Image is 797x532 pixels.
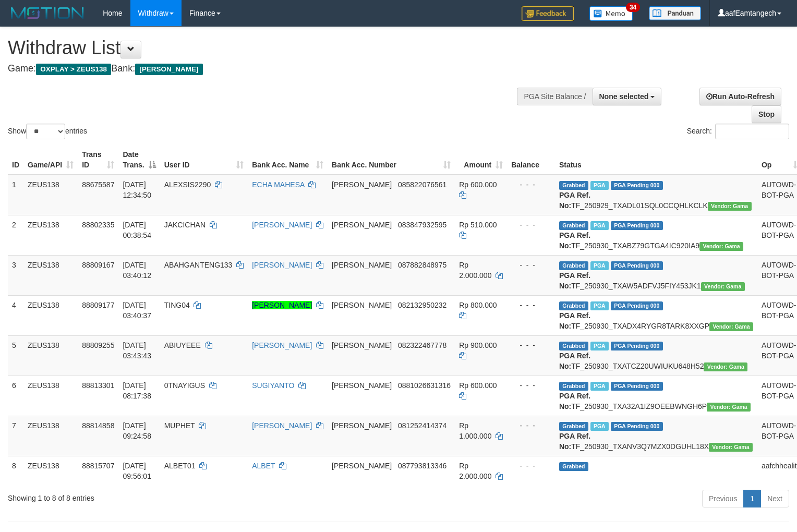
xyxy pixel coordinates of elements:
span: [DATE] 03:43:43 [123,341,151,360]
img: MOTION_logo.png [8,5,87,21]
td: 4 [8,295,23,335]
a: [PERSON_NAME] [252,301,312,309]
td: 6 [8,376,23,416]
td: 2 [8,215,23,255]
span: Grabbed [559,342,588,350]
td: 8 [8,456,23,486]
span: PGA Pending [611,181,663,190]
th: Balance [507,145,555,175]
span: [PERSON_NAME] [332,180,392,189]
th: Bank Acc. Number: activate to sort column ascending [328,145,455,175]
a: [PERSON_NAME] [252,421,312,430]
span: [PERSON_NAME] [332,381,392,390]
span: Vendor URL: https://trx31.1velocity.biz [707,403,751,412]
span: [PERSON_NAME] [332,261,392,269]
td: ZEUS138 [23,376,78,416]
label: Search: [687,124,789,139]
span: Vendor URL: https://trx31.1velocity.biz [701,282,745,291]
span: Rp 2.000.000 [459,261,491,280]
span: Copy 082322467778 to clipboard [398,341,446,349]
td: TF_250930_TXAW5ADFVJ5FIY453JK1 [555,255,757,295]
span: [DATE] 03:40:12 [123,261,151,280]
span: Grabbed [559,301,588,310]
span: Grabbed [559,261,588,270]
span: Copy 0881026631316 to clipboard [398,381,451,390]
input: Search: [715,124,789,139]
span: Marked by aaftanly [590,261,609,270]
span: Grabbed [559,181,588,190]
span: PGA Pending [611,221,663,230]
img: panduan.png [649,6,701,20]
span: 88815707 [82,462,114,470]
td: TF_250929_TXADL01SQL0CCQHLKCLK [555,175,757,215]
span: ABIUYEEE [164,341,201,349]
span: [PERSON_NAME] [332,301,392,309]
b: PGA Ref. No: [559,271,590,290]
span: Vendor URL: https://trx31.1velocity.biz [708,202,752,211]
th: Date Trans.: activate to sort column descending [118,145,160,175]
h1: Withdraw List [8,38,521,58]
td: ZEUS138 [23,335,78,376]
th: User ID: activate to sort column ascending [160,145,248,175]
span: [PERSON_NAME] [332,221,392,229]
a: SUGIYANTO [252,381,294,390]
span: Copy 085822076561 to clipboard [398,180,446,189]
span: PGA Pending [611,422,663,431]
td: TF_250930_TXADX4RYGR8TARK8XXGP [555,295,757,335]
th: Game/API: activate to sort column ascending [23,145,78,175]
span: Grabbed [559,382,588,391]
a: Previous [702,490,744,507]
span: PGA Pending [611,301,663,310]
a: ECHA MAHESA [252,180,304,189]
span: 88813301 [82,381,114,390]
th: Bank Acc. Name: activate to sort column ascending [248,145,328,175]
span: Marked by aafpengsreynich [590,422,609,431]
button: None selected [593,88,662,105]
span: Marked by aafpengsreynich [590,181,609,190]
span: Rp 800.000 [459,301,497,309]
span: None selected [599,92,649,101]
span: Grabbed [559,221,588,230]
span: PGA Pending [611,261,663,270]
td: ZEUS138 [23,175,78,215]
span: ALBET01 [164,462,196,470]
a: 1 [743,490,761,507]
span: Vendor URL: https://trx31.1velocity.biz [709,443,753,452]
div: - - - [511,461,551,471]
span: Copy 083847932595 to clipboard [398,221,446,229]
div: - - - [511,300,551,310]
div: - - - [511,420,551,431]
span: Marked by aaftanly [590,342,609,350]
a: [PERSON_NAME] [252,221,312,229]
span: ABAHGANTENG133 [164,261,233,269]
span: 0TNAYIGUS [164,381,205,390]
span: Marked by aaftanly [590,301,609,310]
span: Vendor URL: https://trx31.1velocity.biz [709,322,753,331]
span: Vendor URL: https://trx31.1velocity.biz [699,242,743,251]
b: PGA Ref. No: [559,231,590,250]
th: Amount: activate to sort column ascending [455,145,507,175]
div: PGA Site Balance / [517,88,592,105]
a: Next [760,490,789,507]
th: ID [8,145,23,175]
th: Trans ID: activate to sort column ascending [78,145,118,175]
a: Stop [752,105,781,123]
td: TF_250930_TXABZ79GTGA4IC920IA9 [555,215,757,255]
td: ZEUS138 [23,295,78,335]
a: ALBET [252,462,275,470]
td: TF_250930_TXANV3Q7MZX0DGUHL18X [555,416,757,456]
b: PGA Ref. No: [559,311,590,330]
span: Rp 600.000 [459,180,497,189]
td: 5 [8,335,23,376]
span: 88809167 [82,261,114,269]
span: Copy 081252414374 to clipboard [398,421,446,430]
span: 34 [626,3,640,12]
b: PGA Ref. No: [559,191,590,210]
span: 88675587 [82,180,114,189]
span: Rp 2.000.000 [459,462,491,480]
span: Rp 900.000 [459,341,497,349]
span: [PERSON_NAME] [135,64,202,75]
span: Copy 082132950232 to clipboard [398,301,446,309]
td: ZEUS138 [23,215,78,255]
img: Feedback.jpg [522,6,574,21]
